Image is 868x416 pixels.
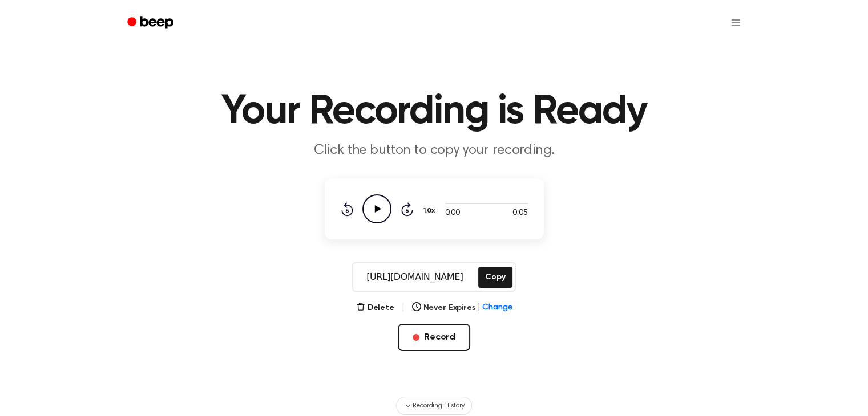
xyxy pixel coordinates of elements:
span: 0:00 [445,207,460,219]
span: Recording History [413,401,464,411]
button: Copy [478,267,512,288]
span: 0:05 [512,207,527,219]
span: | [477,302,480,314]
p: Click the button to copy your recording. [215,141,653,160]
button: 1.0x [422,201,439,221]
button: Never Expires|Change [412,302,512,314]
button: Recording History [396,397,471,415]
h1: Your Recording is Ready [142,91,726,132]
button: Delete [356,302,394,314]
button: Record [398,324,470,351]
a: Beep [119,12,184,34]
span: | [401,301,405,315]
span: Change [482,302,512,314]
button: Open menu [722,9,749,36]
